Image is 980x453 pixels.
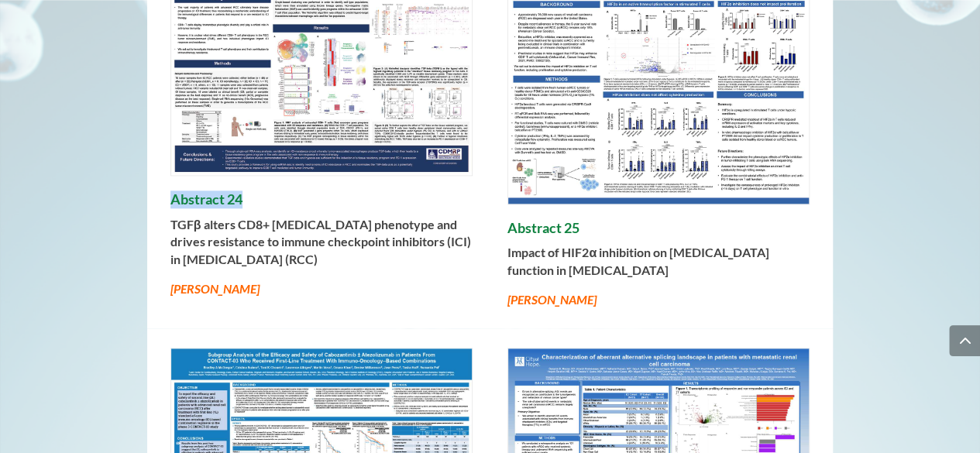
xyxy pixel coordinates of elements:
[170,281,260,296] em: [PERSON_NAME]
[507,220,810,245] h4: Abstract 25
[507,245,769,276] strong: Impact of HIF2α inhibition on [MEDICAL_DATA] function in [MEDICAL_DATA]
[507,292,597,307] em: [PERSON_NAME]
[170,191,473,216] h4: Abstract 24
[170,217,471,266] strong: TGFβ alters CD8+ [MEDICAL_DATA] phenotype and drives resistance to immune checkpoint inhibitors (...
